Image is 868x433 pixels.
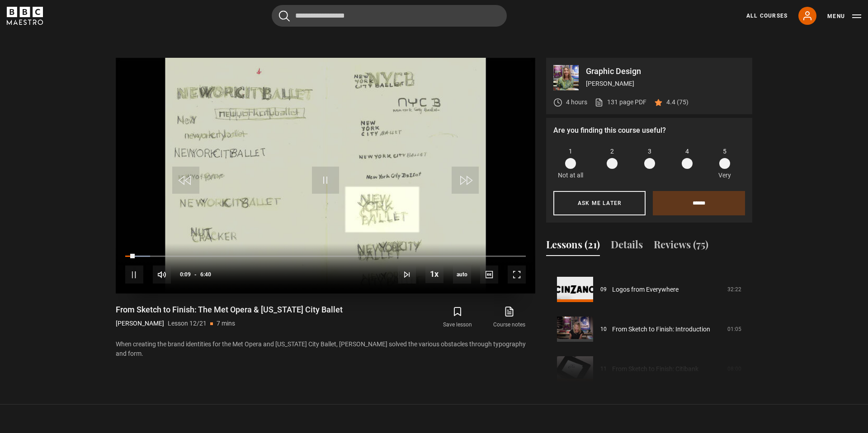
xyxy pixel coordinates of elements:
span: - [194,271,197,278]
div: Current quality: 360p [453,265,471,284]
p: 4 hours [566,98,587,107]
p: 7 mins [217,319,235,328]
button: Lessons (21) [546,237,600,256]
span: 1 [569,147,572,156]
button: Save lesson [432,304,483,331]
h1: From Sketch to Finish: The Met Opera & [US_STATE] City Ballet [116,304,343,315]
span: 2 [610,147,614,156]
svg: BBC Maestro [7,7,43,25]
p: Graphic Design [586,67,745,75]
button: Playback Rate [425,265,443,283]
video-js: Video Player [116,58,535,293]
p: Lesson 12/21 [168,319,207,328]
button: Details [611,237,643,256]
button: Toggle navigation [827,12,861,21]
p: [PERSON_NAME] [116,319,164,328]
a: 131 page PDF [594,98,646,107]
span: 5 [723,147,726,156]
a: Course notes [484,304,535,331]
p: Very [716,171,733,180]
span: 4 [685,147,689,156]
a: From Sketch to Finish: Introduction [612,325,710,334]
p: When creating the brand identities for the Met Opera and [US_STATE] City Ballet, [PERSON_NAME] so... [116,340,535,359]
button: Captions [480,265,498,284]
span: auto [453,265,471,284]
span: 0:09 [180,266,191,283]
div: Progress Bar [125,256,526,257]
button: Fullscreen [508,265,526,284]
a: All Courses [746,12,788,20]
p: [PERSON_NAME] [586,79,745,88]
input: Search [272,5,507,27]
button: Reviews (75) [654,237,708,256]
p: Not at all [558,171,583,180]
p: Are you finding this course useful? [553,125,745,136]
button: Submit the search query [279,10,290,22]
span: 3 [648,147,651,156]
a: Logos from Everywhere [612,285,679,294]
button: Mute [153,265,171,284]
button: Next Lesson [398,265,416,284]
p: 4.4 (75) [666,98,689,107]
button: Pause [125,265,143,284]
span: 6:40 [200,266,211,283]
button: Ask me later [553,191,646,215]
